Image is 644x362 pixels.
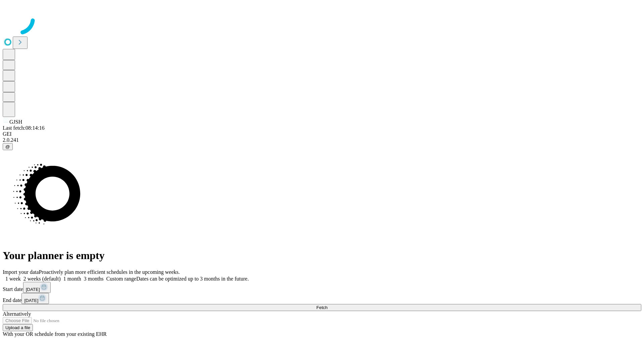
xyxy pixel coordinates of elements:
[3,249,641,262] h1: Your planner is empty
[39,269,180,275] span: Proactively plan more efficient schedules in the upcoming weeks.
[24,298,38,303] span: [DATE]
[21,293,49,304] button: [DATE]
[23,276,61,282] span: 2 weeks (default)
[3,293,641,304] div: End date
[3,131,641,137] div: GEI
[3,331,107,337] span: With your OR schedule from your existing EHR
[3,324,33,331] button: Upload a file
[3,125,45,131] span: Last fetch: 08:14:16
[3,304,641,311] button: Fetch
[5,276,21,282] span: 1 week
[316,305,327,310] span: Fetch
[136,276,249,282] span: Dates can be optimized up to 3 months in the future.
[3,282,641,293] div: Start date
[63,276,81,282] span: 1 month
[84,276,104,282] span: 3 months
[9,119,22,125] span: GJSH
[23,282,51,293] button: [DATE]
[106,276,136,282] span: Custom range
[26,287,40,292] span: [DATE]
[5,144,10,149] span: @
[3,143,13,150] button: @
[3,269,39,275] span: Import your data
[3,311,31,317] span: Alternatively
[3,137,641,143] div: 2.0.241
